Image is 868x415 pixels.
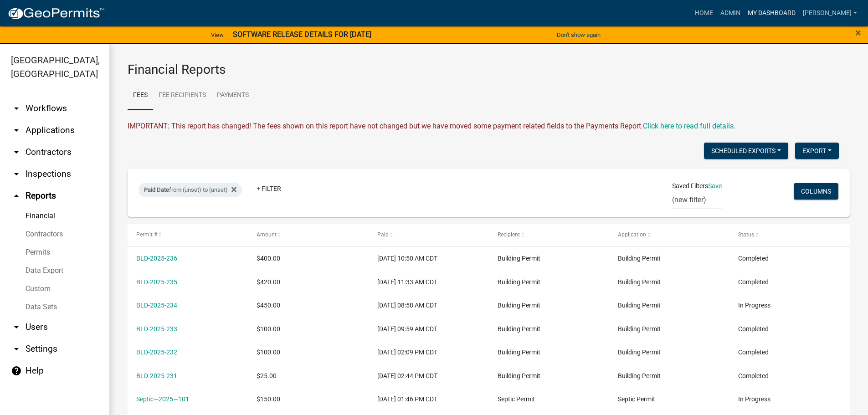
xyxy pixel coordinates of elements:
[738,372,769,379] span: Completed
[136,278,177,286] a: BLD-2025-235
[498,231,520,238] span: Recipient
[11,322,22,333] i: arrow_drop_down
[691,5,717,22] a: Home
[257,395,280,403] span: $150.00
[11,103,22,114] i: arrow_drop_down
[257,348,280,356] span: $100.00
[618,255,661,262] span: Building Permit
[11,365,22,376] i: help
[498,278,540,286] span: Building Permit
[377,371,480,381] div: [DATE] 02:44 PM CDT
[377,253,480,264] div: [DATE] 10:50 AM CDT
[609,224,729,246] datatable-header-cell: Application
[744,5,799,22] a: My Dashboard
[128,224,248,246] datatable-header-cell: Permit #
[553,27,604,42] button: Don't show again
[128,121,850,132] div: IMPORTANT: This report has changed! The fees shown on this report have not changed but we have mo...
[799,5,861,22] a: [PERSON_NAME]
[128,81,153,110] a: Fees
[738,325,769,333] span: Completed
[729,224,850,246] datatable-header-cell: Status
[795,143,839,159] button: Export
[377,231,389,238] span: Paid
[153,81,211,110] a: Fee Recipients
[618,395,655,403] span: Septic Permit
[136,255,177,262] a: BLD-2025-236
[708,182,722,190] a: Save
[136,302,177,309] a: BLD-2025-234
[207,27,227,42] a: View
[136,395,189,403] a: Septic—2025—101
[618,231,646,238] span: Application
[11,147,22,158] i: arrow_drop_down
[672,181,708,191] span: Saved Filters
[643,122,735,130] a: Click here to read full details.
[704,143,788,159] button: Scheduled Exports
[618,278,661,286] span: Building Permit
[498,325,540,333] span: Building Permit
[738,255,769,262] span: Completed
[855,27,861,38] button: Close
[855,26,861,39] span: ×
[618,372,661,379] span: Building Permit
[738,302,770,309] span: In Progress
[257,325,280,333] span: $100.00
[11,169,22,179] i: arrow_drop_down
[11,190,22,201] i: arrow_drop_up
[794,183,838,200] button: Columns
[128,62,850,77] h3: Financial Reports
[248,224,368,246] datatable-header-cell: Amount
[498,372,540,379] span: Building Permit
[498,255,540,262] span: Building Permit
[257,372,277,379] span: $25.00
[249,180,288,197] a: + Filter
[257,278,280,286] span: $420.00
[498,302,540,309] span: Building Permit
[377,347,480,358] div: [DATE] 02:09 PM CDT
[139,183,242,197] div: from (unset) to (unset)
[618,302,661,309] span: Building Permit
[257,231,277,238] span: Amount
[738,278,769,286] span: Completed
[257,255,280,262] span: $400.00
[717,5,744,22] a: Admin
[233,30,371,39] strong: SOFTWARE RELEASE DETAILS FOR [DATE]
[377,300,480,311] div: [DATE] 08:58 AM CDT
[643,122,735,130] wm-modal-confirm: Upcoming Changes to Daily Fees Report
[738,231,754,238] span: Status
[257,302,280,309] span: $450.00
[488,224,609,246] datatable-header-cell: Recipient
[136,372,177,379] a: BLD-2025-231
[368,224,488,246] datatable-header-cell: Paid
[377,394,480,405] div: [DATE] 01:46 PM CDT
[377,277,480,287] div: [DATE] 11:33 AM CDT
[618,348,661,356] span: Building Permit
[136,231,157,238] span: Permit #
[498,395,535,403] span: Septic Permit
[136,348,177,356] a: BLD-2025-232
[738,348,769,356] span: Completed
[738,395,770,403] span: In Progress
[136,325,177,333] a: BLD-2025-233
[144,186,169,193] span: Paid Date
[11,343,22,354] i: arrow_drop_down
[618,325,661,333] span: Building Permit
[498,348,540,356] span: Building Permit
[211,81,254,110] a: Payments
[11,125,22,136] i: arrow_drop_down
[377,324,480,334] div: [DATE] 09:59 AM CDT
